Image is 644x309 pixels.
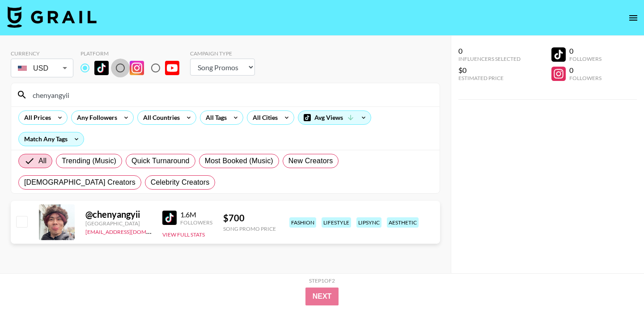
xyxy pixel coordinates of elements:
[7,6,97,28] img: Grail Talent
[85,227,175,235] a: [EMAIL_ADDRESS][DOMAIN_NAME]
[38,156,47,166] span: All
[180,219,212,226] div: Followers
[356,217,381,228] div: lipsync
[624,9,642,27] button: open drawer
[62,156,116,166] span: Trending (Music)
[13,60,72,76] div: USD
[247,111,280,124] div: All Cities
[309,277,335,284] div: Step 1 of 2
[85,220,152,227] div: [GEOGRAPHIC_DATA]
[223,212,276,224] div: $ 700
[599,264,633,298] iframe: Drift Widget Chat Controller
[180,210,212,219] div: 1.6M
[569,66,602,75] div: 0
[138,111,182,124] div: All Countries
[288,156,333,166] span: New Creators
[27,88,434,102] input: Search by User Name
[458,55,521,62] div: Influencers Selected
[162,211,177,225] img: TikTok
[223,225,276,232] div: Song Promo Price
[458,75,521,81] div: Estimated Price
[569,55,602,62] div: Followers
[162,231,205,238] button: View Full Stats
[205,156,273,166] span: Most Booked (Music)
[458,47,521,55] div: 0
[305,288,339,305] button: Next
[165,61,179,75] img: YouTube
[85,209,152,220] div: @ chenyangyii
[387,217,419,228] div: aesthetic
[151,177,210,188] span: Celebrity Creators
[72,111,119,124] div: Any Followers
[19,132,84,146] div: Match Any Tags
[322,217,351,228] div: lifestyle
[94,61,109,75] img: TikTok
[569,75,602,81] div: Followers
[458,66,521,75] div: $0
[11,50,73,57] div: Currency
[569,47,602,55] div: 0
[80,50,186,57] div: Platform
[131,156,190,166] span: Quick Turnaround
[130,61,144,75] img: Instagram
[200,111,229,124] div: All Tags
[289,217,316,228] div: fashion
[298,111,371,124] div: Avg Views
[24,177,136,188] span: [DEMOGRAPHIC_DATA] Creators
[19,111,53,124] div: All Prices
[190,50,255,57] div: Campaign Type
